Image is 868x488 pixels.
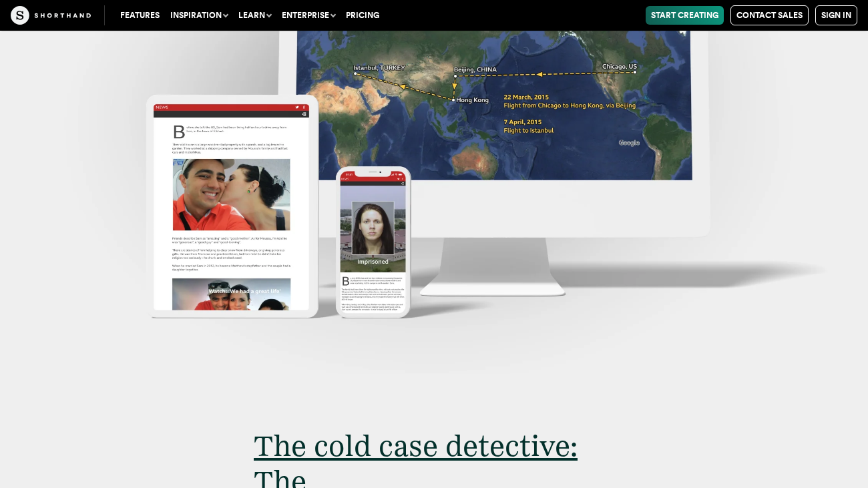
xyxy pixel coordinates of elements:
a: Sign in [815,5,857,25]
a: Features [115,6,165,25]
a: Pricing [341,6,385,25]
a: Contact Sales [730,5,809,25]
a: Start Creating [646,6,724,25]
button: Learn [233,6,276,25]
img: The Craft [11,6,91,25]
button: Enterprise [276,6,341,25]
button: Inspiration [165,6,233,25]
